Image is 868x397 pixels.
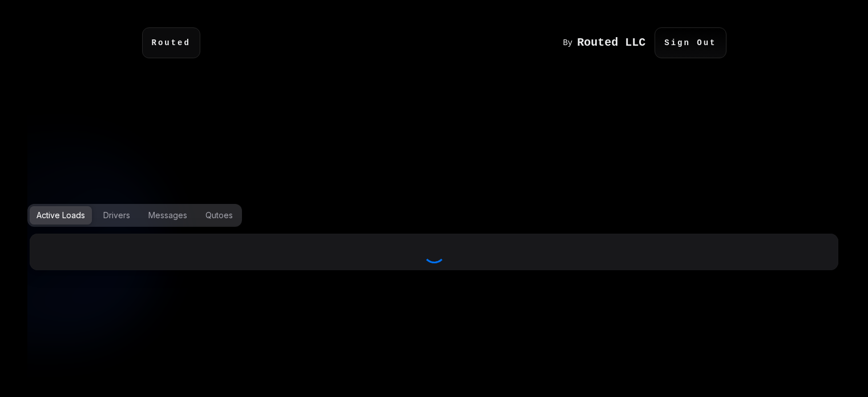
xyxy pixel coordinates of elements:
div: Messages [148,210,187,221]
a: By Routed LLC [563,37,655,49]
div: Options [27,204,242,227]
div: Active Loads [37,210,85,221]
h1: Routed LLC [577,37,645,49]
div: Loading [37,240,831,263]
div: Drivers [103,210,130,221]
p: Sign Out [655,27,726,58]
div: Qutoes [205,210,233,221]
div: Options [27,204,841,227]
code: Sign Out [664,37,716,49]
code: Routed [152,37,191,49]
